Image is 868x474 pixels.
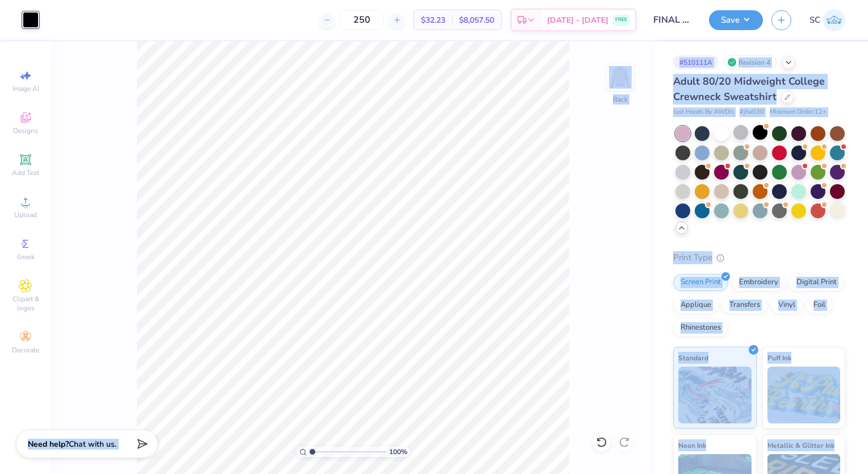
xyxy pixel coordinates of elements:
[69,439,116,450] span: Chat with us.
[14,210,37,219] span: Upload
[673,274,728,291] div: Screen Print
[806,297,833,314] div: Foil
[673,251,845,264] div: Print Type
[12,168,39,177] span: Add Text
[673,319,728,336] div: Rhinestones
[767,352,791,364] span: Puff Ink
[615,16,627,24] span: FREE
[673,74,825,103] span: Adult 80/20 Midweight College Crewneck Sweatshirt
[12,84,39,93] span: Image AI
[709,10,763,30] button: Save
[722,297,767,314] div: Transfers
[17,252,35,261] span: Greek
[809,9,845,31] a: SC
[459,14,494,26] span: $8,057.50
[673,55,719,69] div: # 510111A
[6,294,45,313] span: Clipart & logos
[678,439,706,451] span: Neon Ink
[823,9,845,31] img: Sadie Case
[28,439,69,450] strong: Need help?
[547,14,608,26] span: [DATE] - [DATE]
[770,107,827,117] span: Minimum Order: 12 +
[673,107,734,117] span: Just Hoods By AWDis
[12,346,39,355] span: Decorate
[767,367,841,423] img: Puff Ink
[613,94,628,105] div: Back
[740,107,764,117] span: # jha030
[809,14,820,27] span: SC
[732,274,786,291] div: Embroidery
[771,297,803,314] div: Vinyl
[13,126,38,135] span: Designs
[673,297,719,314] div: Applique
[678,352,708,364] span: Standard
[340,10,384,30] input: – –
[421,14,445,26] span: $32.23
[389,447,407,457] span: 100 %
[789,274,844,291] div: Digital Print
[724,55,777,69] div: Revision 4
[767,439,834,451] span: Metallic & Glitter Ink
[678,367,752,423] img: Standard
[645,9,700,31] input: Untitled Design
[609,66,632,89] img: Back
